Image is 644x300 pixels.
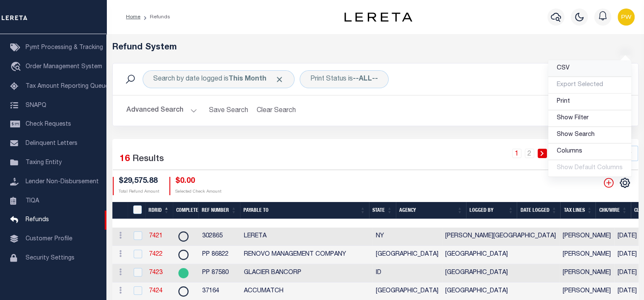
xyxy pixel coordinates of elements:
td: LERETA [240,228,372,246]
td: [GEOGRAPHIC_DATA] [372,246,442,264]
a: Home [126,14,140,20]
td: ID [372,264,442,283]
td: PP 86822 [199,246,240,264]
span: Delinquent Letters [26,141,77,147]
a: 2 [525,149,534,158]
th: Agency: activate to sort column ascending [396,202,466,219]
a: Show Search [548,127,631,143]
td: GLACIER BANCORP [240,264,372,283]
td: [PERSON_NAME] [559,228,614,246]
button: Clear Search [253,102,300,119]
a: 7422 [149,251,163,257]
span: TIQA [26,198,39,204]
a: 7424 [149,288,163,294]
img: svg+xml;base64,PHN2ZyB4bWxucz0iaHR0cDovL3d3dy53My5vcmcvMjAwMC9zdmciIHBvaW50ZXItZXZlbnRzPSJub25lIi... [618,9,635,26]
b: This Month [229,76,266,83]
th: Logged By: activate to sort column ascending [466,202,517,219]
th: Date Logged: activate to sort column ascending [517,202,560,219]
span: Click to Remove [275,75,284,84]
th: Payable To: activate to sort column ascending [240,202,369,219]
td: [PERSON_NAME] [559,264,614,283]
h4: $0.00 [175,177,221,186]
span: Order Management System [26,64,102,70]
h4: $29,575.88 [119,177,159,186]
th: RDRID: activate to sort column descending [145,202,173,219]
button: Save Search [204,102,253,119]
th: Complete [173,202,198,219]
span: Security Settings [26,255,74,261]
span: Lender Non-Disbursement [26,179,99,185]
a: CSV [548,61,631,77]
span: Show Search [557,131,595,137]
button: Advanced Search [126,102,197,119]
th: Chk/Wire: activate to sort column ascending [595,202,630,219]
b: --ALL-- [353,76,378,83]
li: Refunds [140,13,170,21]
span: CSV [557,65,570,71]
a: 7423 [149,270,163,276]
img: logo-dark.svg [344,12,412,22]
td: PP 87580 [199,264,240,283]
a: 7421 [149,233,163,239]
h5: Refund System [112,43,638,53]
span: Show Filter [557,115,589,121]
th: RefundDepositRegisterID [128,202,145,219]
span: Taxing Entity [26,160,62,166]
span: Customer Profile [26,236,72,242]
th: Ref Number: activate to sort column ascending [198,202,240,219]
td: RENOVO MANAGEMENT COMPANY [240,246,372,264]
td: [PERSON_NAME][GEOGRAPHIC_DATA] [442,228,559,246]
td: [GEOGRAPHIC_DATA] [442,264,559,283]
a: Show Filter [548,110,631,127]
td: 302865 [199,228,240,246]
a: Columns [548,143,631,160]
th: State: activate to sort column ascending [369,202,396,219]
i: travel_explore [10,62,24,73]
td: [GEOGRAPHIC_DATA] [442,246,559,264]
td: NY [372,228,442,246]
a: 1 [512,149,521,158]
div: Click to Edit [143,70,295,88]
td: [PERSON_NAME] [559,246,614,264]
div: Print Status is [300,70,389,88]
span: Columns [557,148,582,154]
label: Results [132,153,164,166]
span: Pymt Processing & Tracking [26,45,103,51]
span: Tax Amount Reporting Queue [26,84,109,89]
span: SNAPQ [26,102,46,108]
span: Refunds [26,217,49,223]
span: Check Requests [26,121,71,127]
a: Print [548,94,631,110]
span: Print [557,98,570,104]
p: Total Refund Amount [119,189,159,195]
span: 16 [120,155,130,164]
th: Tax Lines: activate to sort column ascending [560,202,595,219]
p: Selected Check Amount [175,189,221,195]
